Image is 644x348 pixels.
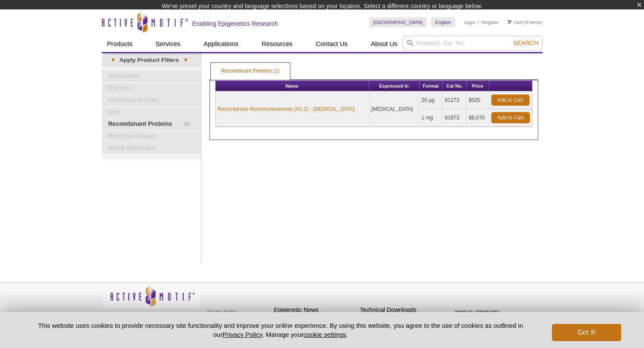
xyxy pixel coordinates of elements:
span: ▾ [179,56,192,64]
h4: Technical Downloads [360,306,442,314]
a: ABOUT SSL CERTIFICATES [455,310,499,313]
img: Change Here [344,6,367,27]
span: Search [513,40,538,46]
a: Cart [508,19,523,25]
a: Applications [198,36,243,52]
td: 81973 [443,109,467,127]
a: Privacy Policy [205,305,239,318]
a: Antibodies [102,71,201,82]
a: Kits [102,107,201,118]
a: Login [464,19,475,25]
td: $520 [467,92,489,109]
img: Active Motif, [102,283,201,317]
h2: Enabling Epigenetics Research [192,20,278,27]
h4: Epigenetic News [274,306,356,314]
i: [MEDICAL_DATA] [371,106,413,112]
td: 81273 [443,92,467,109]
a: Recombinant Mononucleosomes (H1.2) - [MEDICAL_DATA] [218,105,355,113]
img: Your Cart [508,20,512,24]
input: Keyword, Cat. No. [403,36,542,50]
a: Add to Cart [491,112,530,123]
button: cookie settings [303,331,346,338]
th: Name [216,81,369,92]
a: Recombinant Proteins (1) [211,63,290,80]
th: Expressed In [369,81,419,92]
p: This website uses cookies to provide necessary site functionality and improve your online experie... [23,321,538,339]
a: Privacy Policy [222,331,262,338]
button: Search [511,39,541,47]
a: Contact Us [311,36,353,52]
th: Cat No. [443,81,467,92]
a: Extracts [102,83,201,94]
a: Reporter Assays [102,131,201,142]
a: Services [151,36,186,52]
td: 1 mg [419,109,443,127]
a: [GEOGRAPHIC_DATA] [369,17,427,27]
span: ▾ [106,56,120,64]
a: ▾Apply Product Filters▾ [102,53,201,67]
th: Price [467,81,489,92]
td: $6,070 [467,109,489,127]
a: English [431,17,455,27]
a: (1)Recombinant Proteins [102,119,201,130]
span: (1) [184,119,195,130]
a: Register [481,19,499,25]
a: About Us [366,36,403,52]
li: | [478,17,479,27]
li: (0 items) [508,17,542,27]
a: Add to Cart [491,95,530,106]
a: Resources [256,36,298,52]
a: Small Molecules [102,143,201,154]
td: 20 µg [419,92,443,109]
a: Fluorescent Dyes [102,95,201,106]
button: Got it! [552,324,621,341]
a: Products [102,36,138,52]
table: Click to Verify - This site chose Symantec SSL for secure e-commerce and confidential communicati... [446,298,511,317]
th: Format [419,81,443,92]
